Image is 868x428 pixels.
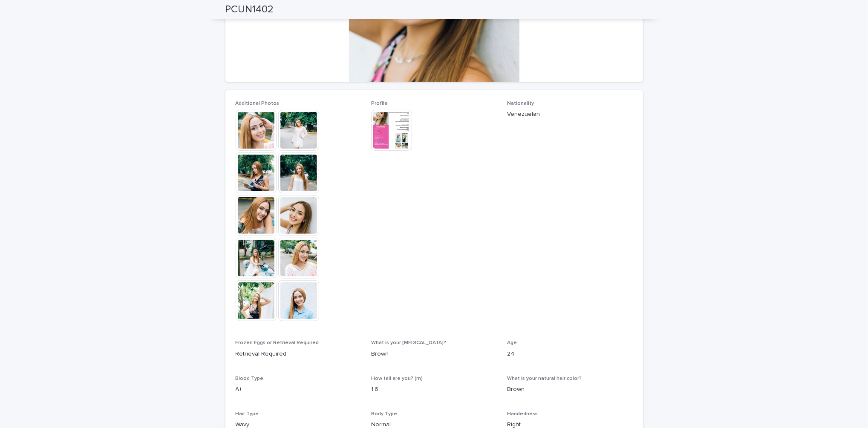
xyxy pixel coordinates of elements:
p: 24 [507,350,633,359]
span: Handedness [507,411,538,417]
span: How tall are you? (m) [371,376,423,381]
p: A+ [236,385,361,394]
span: Profile [371,101,388,106]
span: Frozen Eggs or Retrieval Required [236,340,319,345]
p: Brown [371,350,497,359]
p: Venezuelan [507,110,633,119]
h2: PCUN1402 [225,3,274,16]
span: What is your natural hair color? [507,376,582,381]
span: Nationality [507,101,534,106]
span: What is your [MEDICAL_DATA]? [371,340,446,345]
p: Brown [507,385,633,394]
span: Age [507,340,517,345]
span: Additional Photos [236,101,280,106]
p: Retrieval Required [236,350,361,359]
span: Body Type [371,411,397,417]
span: Hair Type [236,411,259,417]
span: Blood Type [236,376,264,381]
p: 1.6 [371,385,497,394]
